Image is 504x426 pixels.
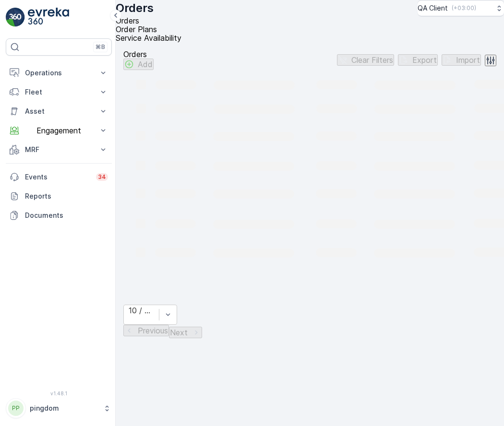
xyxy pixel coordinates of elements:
[98,173,106,181] p: 34
[96,43,105,51] p: ⌘B
[170,328,188,337] p: Next
[25,68,93,78] p: Operations
[25,106,93,116] p: Asset
[452,4,476,12] p: ( +03:00 )
[129,306,154,315] div: 10 / Page
[351,56,393,64] p: Clear Filters
[398,54,438,66] button: Export
[138,60,153,69] p: Add
[412,56,437,64] p: Export
[116,33,181,43] span: Service Availability
[25,211,108,220] p: Documents
[28,8,69,27] img: logo_light-DOdMpM7g.png
[138,326,168,335] p: Previous
[123,325,169,336] button: Previous
[6,206,112,225] a: Documents
[418,3,448,13] p: QA Client
[25,145,93,154] p: MRF
[456,56,480,64] p: Import
[25,126,93,135] p: Engagement
[116,0,154,16] p: Orders
[337,54,394,66] button: Clear Filters
[123,59,154,70] button: Add
[6,390,112,396] span: v 1.48.1
[6,167,112,187] a: Events34
[123,50,154,59] p: Orders
[25,191,108,201] p: Reports
[6,63,112,83] button: Operations
[25,87,93,97] p: Fleet
[6,187,112,206] a: Reports
[8,401,24,416] div: PP
[116,24,157,34] span: Order Plans
[116,16,139,25] span: Orders
[6,398,112,418] button: PPpingdom
[6,102,112,121] button: Asset
[442,54,481,66] button: Import
[25,172,90,182] p: Events
[6,121,112,140] button: Engagement
[6,83,112,102] button: Fleet
[6,8,25,27] img: logo
[30,403,98,413] p: pingdom
[169,327,202,338] button: Next
[6,140,112,159] button: MRF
